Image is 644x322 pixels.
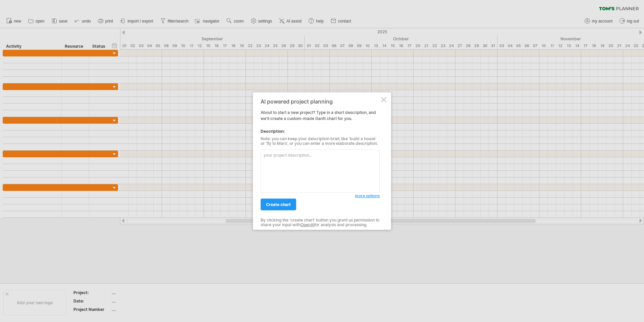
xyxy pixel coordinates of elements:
[261,136,380,146] div: Note: you can keep your description brief, like 'build a house' or 'fly to Mars', or you can ente...
[261,98,380,224] div: About to start a new project? Type in a short description, and we'll create a custom-made Gantt c...
[355,193,380,198] span: more options
[355,193,380,199] a: more options
[266,202,291,207] span: create chart
[301,222,314,227] a: OpenAI
[261,199,296,210] a: create chart
[261,128,380,134] div: Description:
[261,98,380,105] div: AI powered project planning
[261,218,380,228] div: By clicking the 'create chart' button you grant us permission to share your input with for analys...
